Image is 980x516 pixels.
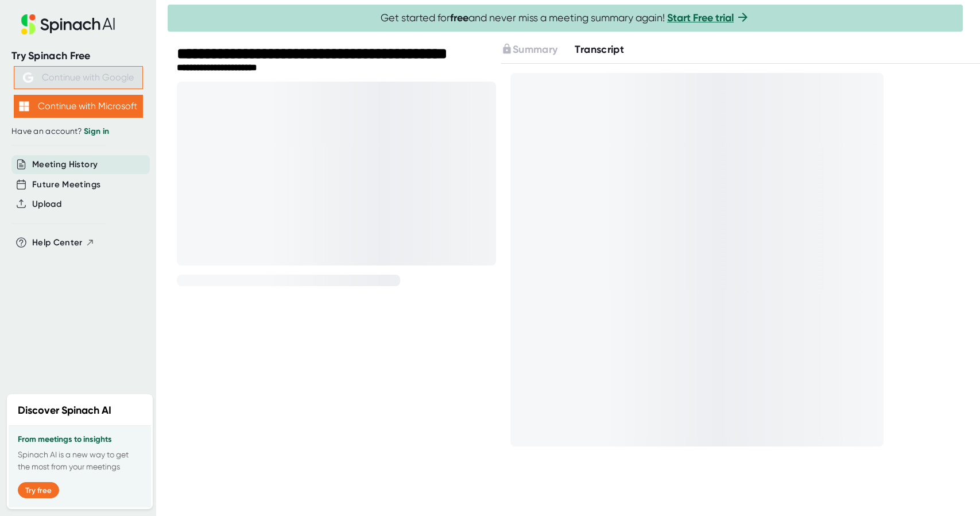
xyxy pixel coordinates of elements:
[32,236,95,249] button: Help Center
[18,435,142,444] h3: From meetings to insights
[84,126,109,136] a: Sign in
[23,72,33,83] img: Aehbyd4JwY73AAAAAElFTkSuQmCC
[501,42,557,57] button: Summary
[11,49,145,63] div: Try Spinach Free
[18,482,59,498] button: Try free
[32,178,100,191] button: Future Meetings
[18,403,111,418] h2: Discover Spinach AI
[667,11,734,24] a: Start Free trial
[18,449,142,473] p: Spinach AI is a new way to get the most from your meetings
[513,43,557,56] span: Summary
[32,198,61,211] button: Upload
[14,95,143,118] button: Continue with Microsoft
[501,42,575,57] div: Upgrade to access
[381,11,750,25] span: Get started for and never miss a meeting summary again!
[11,126,145,137] div: Have an account?
[32,158,98,171] button: Meeting History
[575,42,624,57] button: Transcript
[32,236,83,249] span: Help Center
[575,43,624,56] span: Transcript
[14,66,143,89] button: Continue with Google
[450,11,468,24] b: free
